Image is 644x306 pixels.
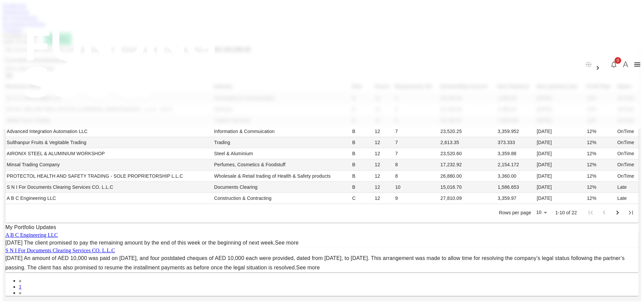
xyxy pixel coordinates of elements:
td: [DATE] [535,159,585,170]
p: Rows per page [499,209,531,216]
td: 2,154.172 [496,159,535,170]
button: Go to next page [611,206,624,219]
span: The client promised to pay the remaining amount by the end of this week or the beginning of next ... [24,240,299,246]
div: 10 [533,208,549,217]
td: 12% [586,126,616,137]
span: Previous [19,278,21,283]
td: Wholesale & Retail trading of Health & Safety products [213,171,351,182]
span: « [19,278,21,283]
td: 7 [394,137,439,148]
td: 17,232.92 [439,159,496,170]
td: [DATE] [535,182,585,193]
td: S N I For Documents Clearing Services CO. L.L.C [5,182,213,193]
span: An amount of AED 10,000 was paid on [DATE], and four postdated cheques of AED 10,000 each were pr... [5,255,625,270]
td: 8 [394,159,439,170]
td: 7 [394,126,439,137]
td: Documents Clearing [213,182,351,193]
td: 7 [394,148,439,159]
td: 2,613.35 [439,137,496,148]
td: B [351,126,373,137]
a: S N I For Documents Clearing Services CO. L.L.C [5,248,115,253]
td: 3,359.88 [496,148,535,159]
td: 8 [394,171,439,182]
td: 12% [586,193,616,204]
a: 1 [19,284,21,290]
td: 23,520.60 [439,148,496,159]
td: [DATE] [535,148,585,159]
td: 12% [586,137,616,148]
td: A B C Engineering LLC [5,193,213,204]
td: Trading [213,137,351,148]
span: » [19,290,21,296]
td: 3,360.00 [496,171,535,182]
td: Sulthanpur Fruits & Vegitable Trading [5,137,213,148]
span: My Portfolio Updates [5,224,56,230]
td: B [351,171,373,182]
span: [DATE] [5,255,22,261]
td: 27,810.09 [439,193,496,204]
td: 10 [394,182,439,193]
a: A B C Engineering LLC [5,232,58,238]
a: See more [296,265,320,270]
a: See more [275,240,299,246]
td: 12 [373,126,394,137]
td: OnTime [616,137,639,148]
span: العربية [594,57,607,62]
td: PROTECTOL HEALTH AND SAFETY TRADING - SOLE PROPRIETORSHIP L.L.C [5,171,213,182]
span: [DATE] [5,240,22,246]
td: 12 [373,171,394,182]
td: OnTime [616,126,639,137]
td: 373.333 [496,137,535,148]
td: Steel & Aluminium [213,148,351,159]
td: [DATE] [535,171,585,182]
td: B [351,148,373,159]
td: 12% [586,171,616,182]
span: Next [19,290,21,296]
td: 12 [373,193,394,204]
td: AIRONIX STEEL & ALUMINIUM WORKSHOP [5,148,213,159]
td: 1,586.653 [496,182,535,193]
td: 12% [586,159,616,170]
td: 26,880.00 [439,171,496,182]
td: 3,359.97 [496,193,535,204]
td: 12% [586,148,616,159]
td: B [351,137,373,148]
td: 3,359.952 [496,126,535,137]
td: OnTime [616,159,639,170]
td: OnTime [616,171,639,182]
td: 12 [373,148,394,159]
td: [DATE] [535,137,585,148]
td: [DATE] [535,193,585,204]
td: 23,520.25 [439,126,496,137]
td: 9 [394,193,439,204]
td: OnTime [616,148,639,159]
button: 0 [607,58,621,71]
td: B [351,159,373,170]
td: Minsal Trading Company [5,159,213,170]
p: 1-10 of 22 [555,209,577,216]
button: A [621,59,631,70]
td: [DATE] [535,126,585,137]
td: Perfumes, Cosmetics & Foodstuff [213,159,351,170]
td: 12 [373,159,394,170]
span: 0 [614,57,621,64]
td: 12 [373,137,394,148]
td: 15,016.70 [439,182,496,193]
td: 12 [373,182,394,193]
td: Construction & Contracting [213,193,351,204]
button: Go to last page [624,206,638,219]
td: Information & Commuication [213,126,351,137]
td: B [351,182,373,193]
td: 12% [586,182,616,193]
td: C [351,193,373,204]
td: Late [616,193,639,204]
td: Late [616,182,639,193]
td: Advanced Integration Automation LLC [5,126,213,137]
